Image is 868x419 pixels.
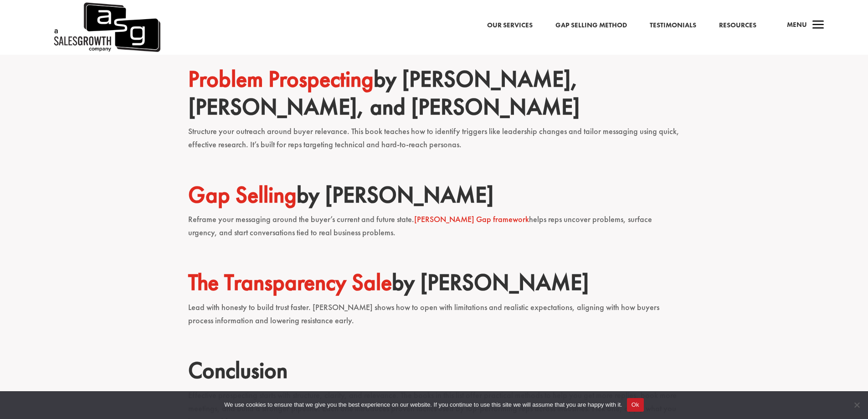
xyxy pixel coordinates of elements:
[224,400,622,409] span: We use cookies to ensure that we give you the best experience on our website. If you continue to ...
[188,180,297,209] a: Gap Selling
[487,20,533,31] a: Our Services
[188,65,680,125] h2: by [PERSON_NAME], [PERSON_NAME], and [PERSON_NAME]
[787,20,807,29] span: Menu
[188,125,680,160] p: Structure your outreach around buyer relevance. This book teaches how to identify triggers like l...
[188,181,680,213] h2: by [PERSON_NAME]
[414,214,529,224] a: [PERSON_NAME] Gap framework
[719,20,756,31] a: Resources
[188,64,374,93] a: Problem Prospecting
[555,20,627,31] a: Gap Selling Method
[188,301,680,336] p: Lead with honesty to build trust faster. [PERSON_NAME] shows how to open with limitations and rea...
[627,398,644,412] button: Ok
[852,400,861,409] span: No
[188,269,680,300] h2: by [PERSON_NAME]
[188,268,392,297] a: The Transparency Sale
[809,16,827,35] span: a
[188,357,680,388] h2: Conclusion
[188,213,680,248] p: Reframe your messaging around the buyer’s current and future state. helps reps uncover problems, ...
[650,20,696,31] a: Testimonials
